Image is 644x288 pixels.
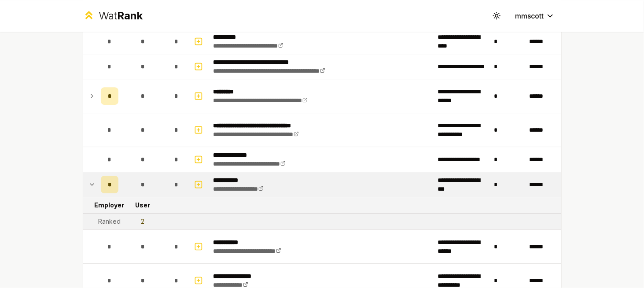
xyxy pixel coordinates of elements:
button: mmscott [508,8,562,24]
div: Ranked [98,217,121,226]
span: Rank [117,9,143,22]
td: User [122,197,164,213]
td: Employer [97,197,122,213]
a: WatRank [83,9,143,23]
span: mmscott [515,11,544,21]
div: Wat [99,9,143,23]
div: 2 [141,217,145,226]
